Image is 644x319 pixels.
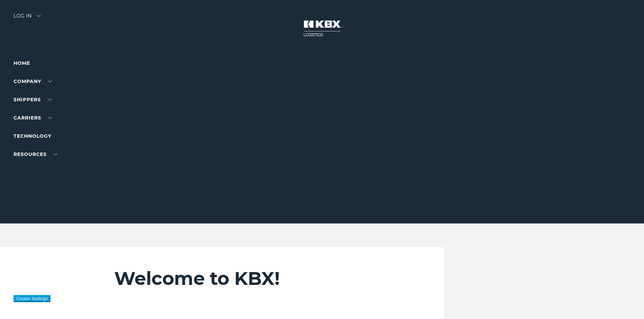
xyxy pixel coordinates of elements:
[14,97,52,103] a: SHIPPERS
[297,14,348,43] img: kbx logo
[14,295,50,302] button: Cookie Settings
[37,15,41,17] img: arrow
[14,151,57,157] a: RESOURCES
[114,267,404,290] h2: Welcome to KBX!
[14,133,51,139] a: Technology
[14,78,52,84] a: Company
[14,14,41,23] div: Log in
[14,115,52,121] a: Carriers
[14,60,30,66] a: Home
